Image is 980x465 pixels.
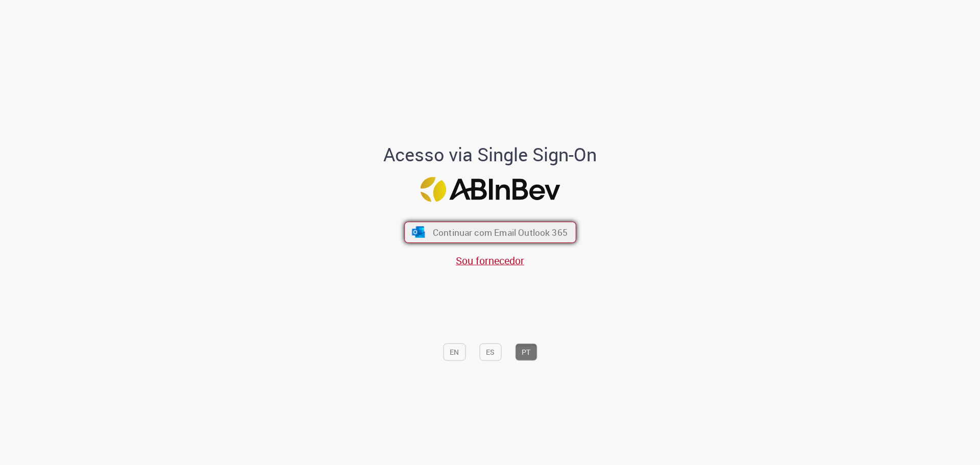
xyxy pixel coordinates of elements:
img: Logo ABInBev [420,177,560,202]
span: Continuar com Email Outlook 365 [432,226,567,238]
h1: Acesso via Single Sign-On [349,144,632,165]
button: EN [443,343,465,360]
button: ES [479,343,501,360]
a: Sou fornecedor [456,254,524,267]
button: ícone Azure/Microsoft 360 Continuar com Email Outlook 365 [404,222,576,243]
img: ícone Azure/Microsoft 360 [411,227,426,238]
button: PT [515,343,537,360]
